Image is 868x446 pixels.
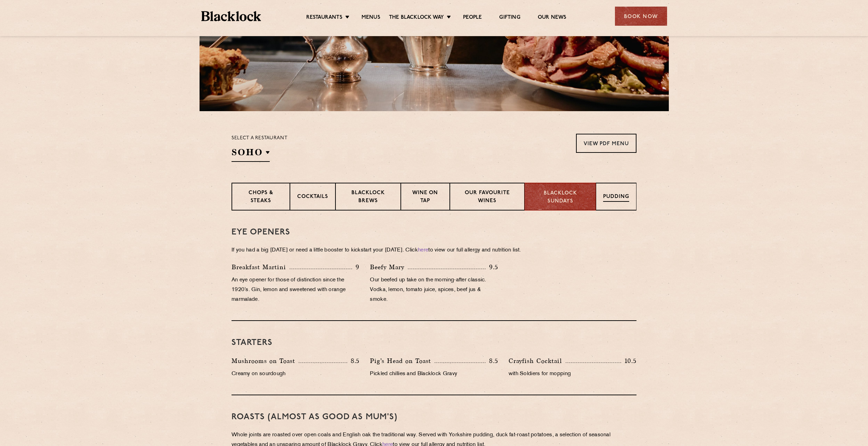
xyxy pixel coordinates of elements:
[370,369,498,379] p: Pickled chillies and Blacklock Gravy
[232,369,359,379] p: Creamy on sourdough
[232,134,287,143] p: Select a restaurant
[418,248,428,253] a: here
[509,369,636,379] p: with Soldiers for mopping
[463,14,482,22] a: People
[232,146,270,162] h2: SOHO
[239,189,283,206] p: Chops & Steaks
[532,190,589,205] p: Blacklock Sundays
[457,189,518,206] p: Our favourite wines
[389,14,444,22] a: The Blacklock Way
[306,14,342,22] a: Restaurants
[232,275,359,305] p: An eye opener for those of distinction since the 1920’s. Gin, lemon and sweetened with orange mar...
[576,134,636,153] a: View PDF Menu
[297,193,328,202] p: Cocktails
[232,262,290,272] p: Breakfast Martini
[538,14,567,22] a: Our News
[370,356,435,366] p: Pig’s Head on Toast
[486,263,498,272] p: 9.5
[232,246,636,255] p: If you had a big [DATE] or need a little booster to kickstart your [DATE]. Click to view our full...
[352,263,359,272] p: 9
[232,338,636,347] h3: Starters
[343,189,394,206] p: Blacklock Brews
[370,262,408,272] p: Beefy Mary
[486,356,498,365] p: 8.5
[232,356,299,366] p: Mushrooms on Toast
[201,11,261,21] img: BL_Textured_Logo-footer-cropped.svg
[408,189,442,206] p: Wine on Tap
[509,356,566,366] p: Crayfish Cocktail
[621,356,636,365] p: 10.5
[499,14,520,22] a: Gifting
[232,413,636,422] h3: Roasts (Almost as good as Mum's)
[362,14,380,22] a: Menus
[347,356,360,365] p: 8.5
[615,7,667,26] div: Book Now
[603,193,629,202] p: Pudding
[232,228,636,237] h3: Eye openers
[370,275,498,305] p: Our beefed up take on the morning-after classic. Vodka, lemon, tomato juice, spices, beef jus & s...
